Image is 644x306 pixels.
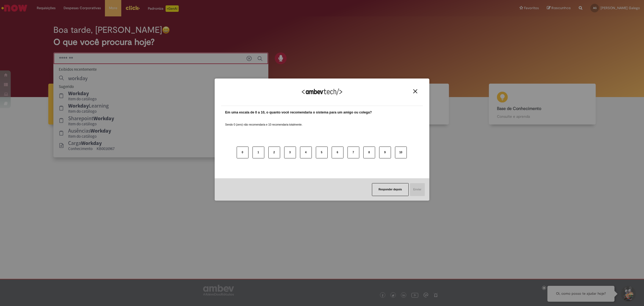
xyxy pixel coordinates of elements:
[268,147,280,158] button: 2
[284,147,296,158] button: 3
[253,147,264,158] button: 1
[237,147,248,158] button: 0
[379,147,391,158] button: 9
[332,147,343,158] button: 6
[395,147,407,158] button: 10
[225,116,302,127] label: Sendo 0 (zero) não recomendaria e 10 recomendaria totalmente.
[363,147,375,158] button: 8
[412,89,419,94] button: Close
[413,89,417,93] img: Close
[302,88,342,95] img: Logo Ambevtech
[372,183,409,196] button: Responder depois
[316,147,328,158] button: 5
[225,110,372,115] label: Em uma escala de 0 a 10, o quanto você recomendaria o sistema para um amigo ou colega?
[347,147,359,158] button: 7
[300,147,312,158] button: 4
